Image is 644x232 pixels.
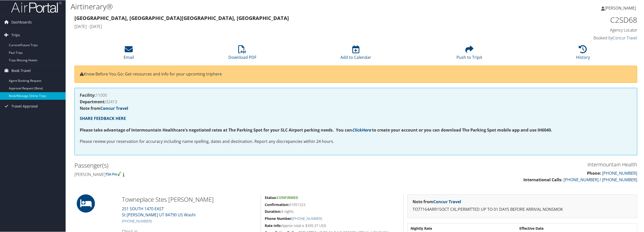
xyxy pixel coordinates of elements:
a: Push to Tripit [457,48,482,60]
img: airportal-logo.png [11,1,62,13]
h5: 91051323 [265,202,399,207]
p: Know Before You Go: Get resources and info for your upcoming trip [80,71,632,77]
a: [PHONE_NUMBER] [292,216,322,221]
span: Trips [11,29,20,41]
h2: Passenger(s) [74,161,352,169]
strong: [GEOGRAPHIC_DATA], [GEOGRAPHIC_DATA] [GEOGRAPHIC_DATA], [GEOGRAPHIC_DATA] [74,14,289,21]
strong: Status: [265,195,277,200]
strong: Confirmation: [265,202,289,207]
a: here [213,71,222,76]
h4: 11000 [80,93,632,97]
a: 251 SOUTH 1470 EASTSt [PERSON_NAME] UT 84790 US Washi [122,206,196,217]
a: [PHONE_NUMBER] [602,170,637,176]
h1: Airtinerary® [71,1,451,12]
p: TO77164ARR15OCT CXL:PERMITTED UP TO 01 DAYS BEFORE ARRIVAL NONSMOK [413,206,632,213]
a: SHARE FEEDBACK HERE [80,115,126,121]
strong: International Calls: [523,177,562,182]
span: Travel Approval [11,100,38,112]
a: [PERSON_NAME] [601,0,641,15]
h4: [DATE] - [DATE] [74,23,495,29]
h4: [PERSON_NAME] [74,171,352,177]
strong: Duration: [265,209,281,214]
a: Concur Travel [100,105,128,111]
h4: Agency Locator [502,27,637,33]
strong: Phone: [587,170,601,176]
a: History [576,48,590,60]
strong: Rate Info: [265,223,282,228]
strong: Please take advantage of Intermountain Healthcare's negotiated rates at The Parking Spot for your... [80,127,352,133]
h1: C2SD68 [502,14,637,25]
strong: to create your account or you can download The Parking Spot mobile app and use IH6040. [372,127,552,133]
strong: Note from [80,105,128,111]
strong: Phone Number: [265,216,292,221]
a: Click [352,127,362,133]
a: [PHONE_NUMBER] / [PHONE_NUMBER] [563,177,637,182]
a: [PHONE_NUMBER] [122,218,152,223]
a: Concur Travel [433,199,461,204]
a: Add to Calendar [340,48,371,60]
a: Concur Travel [613,35,637,40]
strong: Department: [80,99,106,104]
a: Email [124,48,134,60]
strong: Facility: [80,92,96,98]
strong: Note from [413,199,461,204]
h4: Booked by [502,35,637,40]
h2: Towneplace Stes [PERSON_NAME] [122,195,257,203]
p: Please review your reservation for accuracy including name spelling, dates and destination. Repor... [80,138,632,145]
h5: 4 nights [265,209,399,214]
span: Book Travel [11,64,31,77]
a: Download PDF [228,48,256,60]
h5: Approx total is $395.37 USD [265,223,399,228]
a: Here [362,127,371,133]
h3: Intermountain Health [360,161,637,168]
span: Dashboards [11,16,32,28]
img: tsa-precheck.png [105,171,122,176]
h4: 32413 [80,99,632,104]
span: [PERSON_NAME] [605,5,636,11]
span: Confirmed [277,195,298,200]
